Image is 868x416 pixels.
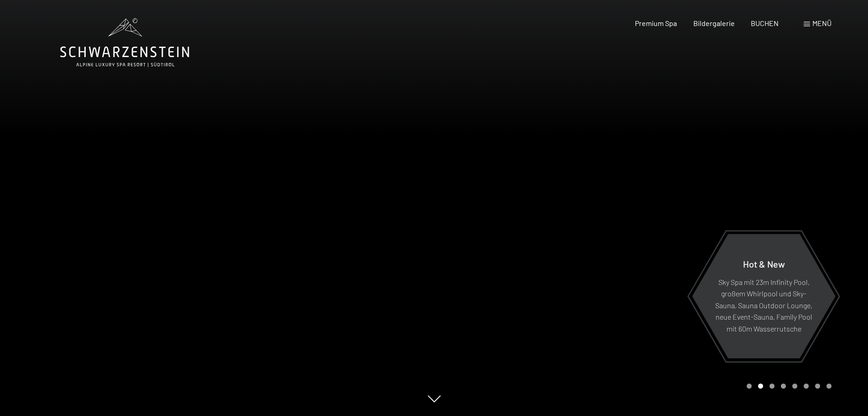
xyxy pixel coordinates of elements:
[804,384,809,389] div: Carousel Page 6
[691,233,836,359] a: Hot & New Sky Spa mit 23m Infinity Pool, großem Whirlpool und Sky-Sauna, Sauna Outdoor Lounge, ne...
[743,258,785,269] span: Hot & New
[693,19,735,27] a: Bildergalerie
[826,384,832,389] div: Carousel Page 8
[815,384,820,389] div: Carousel Page 7
[747,384,752,389] div: Carousel Page 1
[769,384,774,389] div: Carousel Page 3
[812,19,832,27] span: Menü
[781,384,786,389] div: Carousel Page 4
[635,19,677,27] a: Premium Spa
[714,276,813,334] p: Sky Spa mit 23m Infinity Pool, großem Whirlpool und Sky-Sauna, Sauna Outdoor Lounge, neue Event-S...
[743,384,832,389] div: Carousel Pagination
[792,384,797,389] div: Carousel Page 5
[758,384,763,389] div: Carousel Page 2 (Current Slide)
[751,19,779,27] a: BUCHEN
